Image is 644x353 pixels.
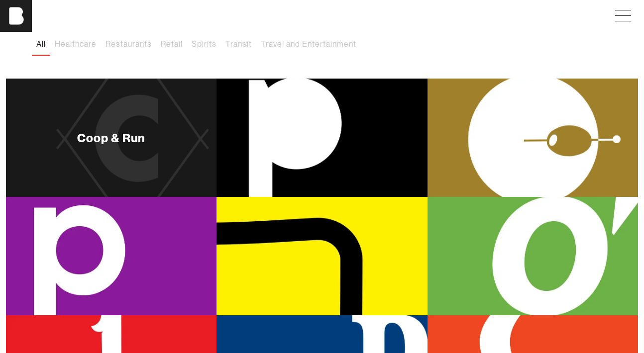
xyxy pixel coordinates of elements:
button: Restaurants [101,34,156,55]
a: Coop & Run [6,79,216,197]
button: All [32,34,50,55]
button: Travel and Entertainment [256,34,361,55]
button: Healthcare [50,34,101,55]
button: Retail [156,34,187,55]
button: Transit [221,34,256,55]
div: Coop & Run [77,132,146,144]
button: Spirits [187,34,221,55]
